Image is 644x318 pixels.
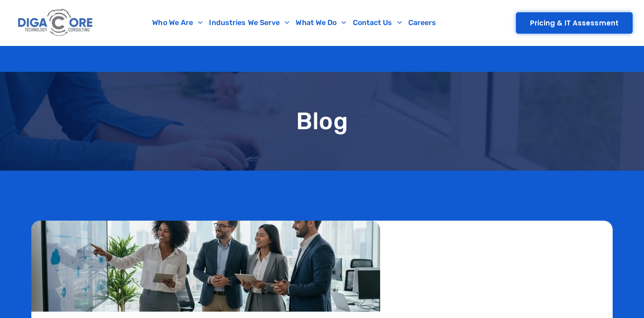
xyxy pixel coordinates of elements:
[530,20,619,26] span: Pricing & IT Assessment
[350,12,405,33] a: Contact Us
[149,12,206,33] a: Who We Are
[292,12,349,33] a: What We Do
[100,12,488,33] nav: Menu
[16,6,95,40] img: Digacore Logo
[31,108,613,134] h1: Blog
[206,12,292,33] a: Industries We Serve
[31,221,380,312] img: What Are Managed IT Services
[405,12,440,33] a: Careers
[516,12,633,34] a: Pricing & IT Assessment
